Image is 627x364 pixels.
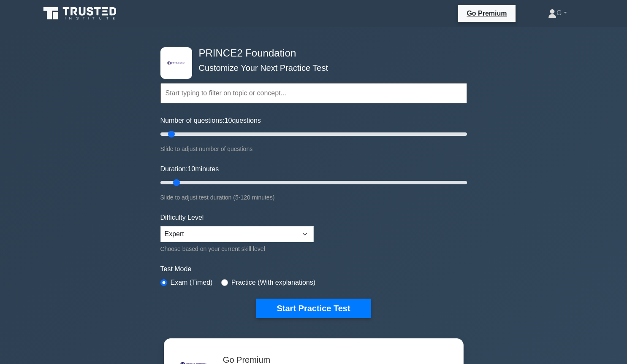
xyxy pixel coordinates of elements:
div: Slide to adjust number of questions [160,144,467,154]
h4: PRINCE2 Foundation [195,47,426,59]
button: Start Practice Test [256,299,370,318]
a: G [528,5,587,22]
label: Duration: minutes [160,164,219,174]
a: Go Premium [461,8,512,19]
label: Difficulty Level [160,213,204,223]
span: 10 [225,117,232,124]
label: Number of questions: questions [160,116,261,126]
label: Exam (Timed) [171,278,213,288]
div: Slide to adjust test duration (5-120 minutes) [160,192,467,202]
label: Test Mode [160,264,467,274]
input: Start typing to filter on topic or concept... [160,83,467,103]
span: 10 [187,165,195,173]
label: Practice (With explanations) [231,278,315,288]
div: Choose based on your current skill level [160,244,314,254]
